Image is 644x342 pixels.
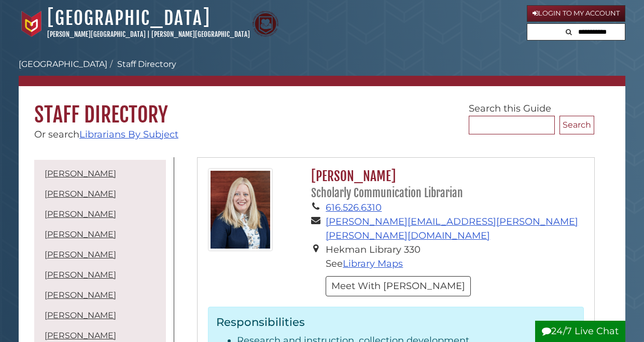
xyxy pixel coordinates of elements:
[326,243,584,271] li: Hekman Library 330 See
[19,58,625,86] nav: breadcrumb
[45,290,116,300] a: [PERSON_NAME]
[34,129,178,140] span: Or search
[45,270,116,280] a: [PERSON_NAME]
[47,7,211,30] a: [GEOGRAPHIC_DATA]
[45,189,116,199] a: [PERSON_NAME]
[326,202,382,213] a: 616.526.6310
[45,169,116,179] a: [PERSON_NAME]
[19,59,107,69] a: [GEOGRAPHIC_DATA]
[117,59,176,69] a: Staff Directory
[47,30,146,38] a: [PERSON_NAME][GEOGRAPHIC_DATA]
[147,30,150,38] span: |
[45,331,116,340] a: [PERSON_NAME]
[45,229,116,239] a: [PERSON_NAME]
[151,30,250,38] a: [PERSON_NAME][GEOGRAPHIC_DATA]
[45,250,116,259] a: [PERSON_NAME]
[208,168,273,251] img: gina_bolger_125x160.jpg
[306,168,584,201] h2: [PERSON_NAME]
[563,24,575,38] button: Search
[326,276,471,296] button: Meet With [PERSON_NAME]
[559,116,594,134] button: Search
[45,310,116,320] a: [PERSON_NAME]
[343,258,403,269] a: Library Maps
[311,186,463,200] small: Scholarly Communication Librarian
[253,11,278,37] img: Calvin Theological Seminary
[45,209,116,219] a: [PERSON_NAME]
[326,216,578,241] a: [PERSON_NAME][EMAIL_ADDRESS][PERSON_NAME][PERSON_NAME][DOMAIN_NAME]
[19,11,45,37] img: Calvin University
[79,129,178,140] a: Librarians By Subject
[527,5,625,22] a: Login to My Account
[535,321,625,342] button: 24/7 Live Chat
[19,86,625,128] h1: Staff Directory
[566,29,572,35] i: Search
[216,315,576,329] h3: Responsibilities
